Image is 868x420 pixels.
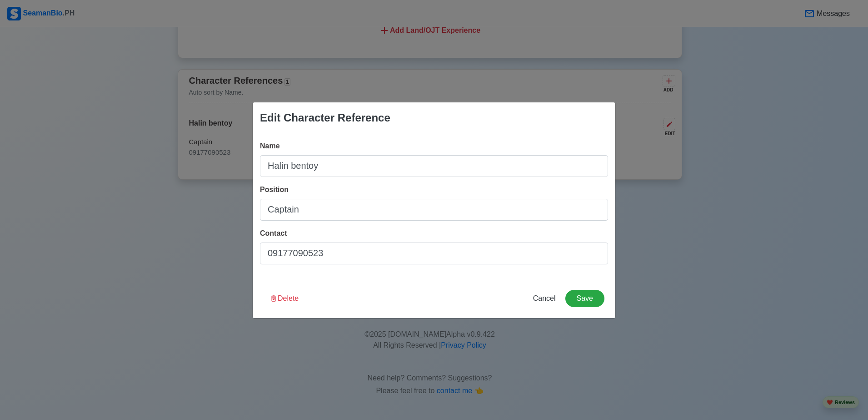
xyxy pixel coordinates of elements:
[260,110,390,126] div: Edit Character Reference
[527,290,562,307] button: Cancel
[533,294,556,302] span: Cancel
[260,199,608,221] input: Ex: Captain
[264,290,304,307] button: Delete
[260,243,608,264] input: Email or Phone
[260,155,608,177] input: Type name here...
[260,142,280,150] span: Name
[260,186,289,193] span: Position
[565,290,604,307] button: Save
[260,229,287,237] span: Contact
